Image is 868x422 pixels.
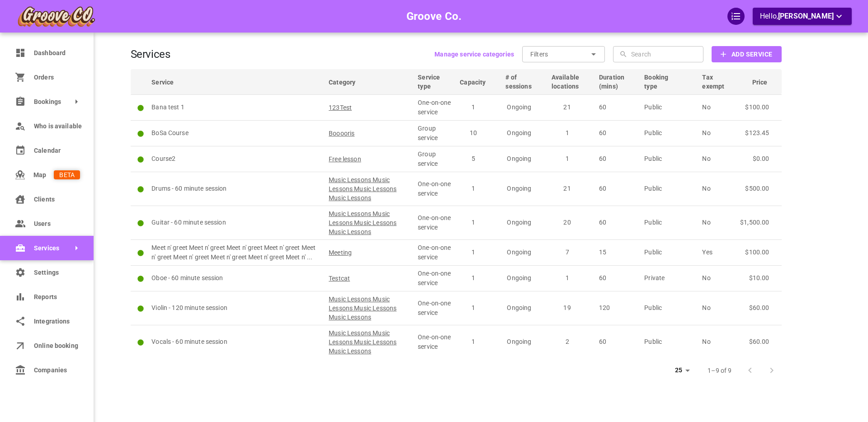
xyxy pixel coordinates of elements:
p: 1 [455,103,492,112]
p: 1 [455,337,492,347]
span: Users [34,219,80,229]
p: Guitar - 60 minute session [151,218,321,227]
p: 1 [455,273,492,283]
span: $123.45 [745,129,769,136]
p: One-on-one service [418,213,452,232]
p: 20 [547,218,587,227]
span: Map [33,170,54,180]
span: Category [329,78,367,87]
p: One-on-one service [418,333,452,352]
p: Ongoing [500,248,538,257]
span: Meeting [329,248,352,257]
span: Who is available [34,122,80,131]
p: 1 [547,128,587,138]
span: $60.00 [749,304,769,311]
p: Bana test 1 [151,103,321,112]
p: Public [644,103,694,112]
p: Ongoing [500,273,538,283]
span: $100.00 [745,103,769,111]
svg: Active [137,104,145,112]
div: QuickStart Guide [727,8,745,25]
p: No [702,154,736,164]
p: 60 [599,337,636,347]
p: Vocals - 60 minute session [151,337,321,347]
p: Course2 [151,154,321,164]
p: BoSa Course [151,128,321,138]
p: 120 [599,303,636,313]
p: Hello, [760,11,844,22]
span: Music Lessons Music Lessons Music Lessons Music Lessons [329,175,410,202]
span: Orders [34,73,80,82]
p: One-on-one service [418,179,452,198]
span: Service type [418,73,452,91]
button: Hello,[PERSON_NAME] [753,8,852,25]
span: Duration (mins) [599,73,636,91]
p: Public [644,128,694,138]
p: 60 [599,218,636,227]
input: Search [631,46,701,62]
svg: Active [137,130,145,138]
p: 21 [547,184,587,193]
span: Price [752,78,779,87]
h6: Groove Co. [406,8,462,25]
span: Testcat [329,274,350,283]
span: Booking type [644,73,694,91]
p: 21 [547,103,587,112]
p: Public [644,248,694,257]
p: 1 [455,184,492,193]
p: Public [644,303,694,313]
p: 1 [455,303,492,313]
p: Public [644,337,694,347]
p: One-on-one service [418,269,452,288]
span: [PERSON_NAME] [778,12,834,20]
p: Group service [418,124,452,143]
svg: Active [137,275,145,283]
span: Settings [34,268,80,277]
img: company-logo [16,5,96,28]
p: Drums - 60 minute session [151,184,321,193]
p: Ongoing [500,128,538,138]
svg: Active [137,305,145,313]
p: Meet n' greet Meet n' greet Meet n' greet Meet n' greet Meet n' greet Meet n' greet Meet n' greet... [151,243,321,262]
p: No [702,128,736,138]
span: Capacity [460,78,497,87]
p: 5 [455,154,492,164]
span: Tax exempt [702,73,736,91]
span: Reports [34,292,80,302]
svg: Active [137,249,145,257]
svg: Active [137,186,145,193]
p: 19 [547,303,587,313]
span: 123Test [329,103,352,112]
span: Service [151,78,185,87]
p: Ongoing [500,218,538,227]
p: 60 [599,128,636,138]
p: Oboe - 60 minute session [151,273,321,283]
div: 25 [671,364,693,377]
span: Music Lessons Music Lessons Music Lessons Music Lessons [329,295,410,322]
span: Available locations [552,73,591,91]
p: 60 [599,273,636,283]
p: 1 [547,154,587,164]
p: No [702,184,736,193]
p: Yes [702,248,736,257]
span: Integrations [34,317,80,326]
b: Manage service categories [434,51,514,58]
p: 60 [599,154,636,164]
span: $10.00 [749,274,769,281]
span: Calendar [34,146,80,155]
p: Ongoing [500,337,538,347]
span: $1,500.00 [740,219,769,226]
p: Public [644,218,694,227]
span: BETA [54,170,80,180]
p: 1–9 of 9 [708,366,731,375]
p: Public [644,154,694,164]
p: Private [644,273,694,283]
span: Free lesson [329,155,361,164]
p: 15 [599,248,636,257]
p: One-on-one service [418,98,452,117]
span: Music Lessons Music Lessons Music Lessons Music Lessons [329,209,410,236]
p: 60 [599,103,636,112]
span: $60.00 [749,338,769,345]
p: 1 [455,248,492,257]
span: $500.00 [745,185,769,192]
